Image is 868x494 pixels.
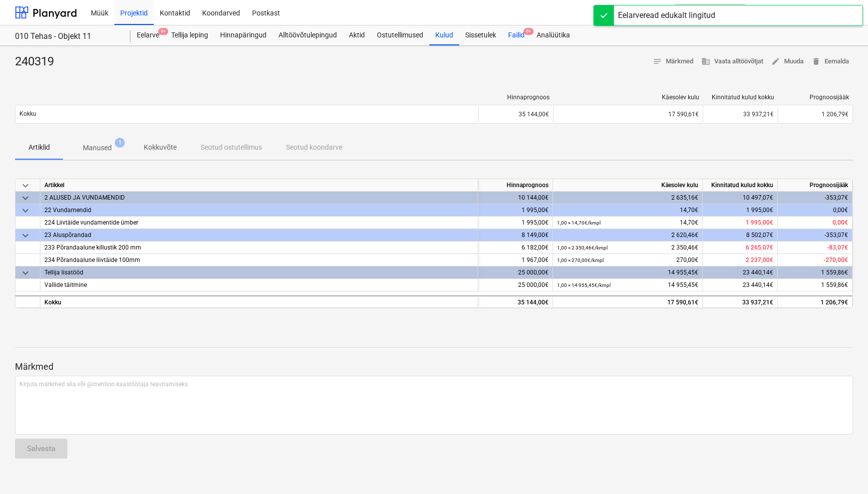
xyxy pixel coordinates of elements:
p: Manused [83,143,112,153]
a: Hinnapäringud [214,25,273,45]
p: Kokkuvõte [144,142,177,153]
div: Eelarve [131,25,165,45]
div: Tellija lisatööd [44,266,474,278]
span: 1 [115,138,125,148]
a: Tellija leping [165,25,214,45]
div: 2 ALUSED JA VUNDAMENDID [44,192,474,204]
span: 0,00€ [833,219,848,226]
p: Märkmed [15,361,853,373]
span: keyboard_arrow_down [19,180,31,192]
a: Kulud [429,25,459,45]
div: 2 350,46€ [557,242,698,254]
button: Märkmed [649,54,697,69]
small: 1,00 × 14 955,45€ / kmpl [557,282,610,288]
div: 6 182,00€ [478,242,553,254]
span: Muuda [771,56,804,67]
span: 1 995,00€ [746,219,773,226]
button: Muuda [767,54,808,69]
div: 23 Aluspõrandad [44,229,474,241]
span: -270,00€ [824,256,848,263]
div: 22 Vundamendid [44,204,474,216]
div: Hinnaprognoos [483,94,550,101]
div: 33 937,21€ [703,106,778,122]
button: Eemalda [808,54,853,69]
div: 25 000,00€ [478,266,553,279]
a: Failid9+ [502,25,531,45]
div: Eelarveread edukalt lingitud [618,9,715,21]
div: Artikkel [40,179,478,192]
div: 240319 [15,54,62,70]
div: 0,00€ [778,204,853,217]
button: Vaata alltöövõtjat [697,54,767,69]
div: Käesolev kulu [553,179,703,192]
span: 1 559,86€ [821,281,848,288]
div: Prognoosijääk [778,179,853,192]
a: Eelarve9+ [131,25,165,45]
span: Eemalda [812,56,849,67]
span: keyboard_arrow_down [19,192,31,204]
div: 010 Tehas - Objekt 11 [15,31,119,42]
span: 233 Põrandaalune killustik 200 mm [44,244,141,251]
div: Failid [502,25,531,45]
p: Artiklid [27,142,51,153]
div: 1 995,00€ [703,204,778,217]
div: Käesolev kulu [558,94,699,101]
span: Vallide täitmine [44,281,87,288]
span: notes [653,57,662,66]
div: 14 955,45€ [557,266,698,279]
div: Hinnaprognoos [478,179,553,192]
p: Kokku [19,110,36,118]
div: 17 590,61€ [558,111,699,118]
div: 35 144,00€ [478,295,553,308]
span: 224 Liivtäide vundamentide ümber [44,219,138,226]
div: Prognoosijääk [782,94,849,101]
div: 1 995,00€ [478,204,553,217]
span: 234 Põrandaalune liivtäide 100mm [44,256,140,263]
a: Alltöövõtulepingud [273,25,343,45]
div: 14,70€ [557,204,698,217]
div: 25 000,00€ [478,279,553,291]
a: Sissetulek [459,25,502,45]
span: 9+ [158,28,168,35]
div: Kinnitatud kulud kokku [703,179,778,192]
div: Ostutellimused [371,25,429,45]
div: 23 440,14€ [703,266,778,279]
div: 8 149,00€ [478,229,553,242]
span: 2 237,00€ [746,256,773,263]
div: -353,07€ [778,192,853,204]
small: 1,00 × 2 350,46€ / kmpl [557,245,607,250]
div: 8 502,07€ [703,229,778,242]
div: 14,70€ [557,217,698,229]
span: delete [812,57,821,66]
small: 1,00 × 270,00€ / kmpl [557,257,603,263]
div: Kokku [40,295,478,308]
div: 33 937,21€ [703,295,778,308]
div: 2 635,16€ [557,192,698,204]
div: Kinnitatud kulud kokku [707,94,774,101]
span: keyboard_arrow_down [19,205,31,217]
div: 14 955,45€ [557,279,698,291]
div: 1 967,00€ [478,254,553,266]
a: Aktid [343,25,371,45]
div: 270,00€ [557,254,698,266]
div: 10 144,00€ [478,192,553,204]
span: 23 440,14€ [743,281,773,288]
div: 35 144,00€ [478,106,553,122]
a: Analüütika [531,25,576,45]
div: 10 497,07€ [703,192,778,204]
span: 6 265,07€ [746,244,773,251]
div: 1 559,86€ [778,266,853,279]
span: 9+ [524,28,534,35]
span: Vaata alltöövõtjat [701,56,763,67]
span: 1 206,79€ [822,111,849,118]
span: business [701,57,710,66]
div: 2 620,46€ [557,229,698,242]
div: 1 206,79€ [778,295,853,308]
